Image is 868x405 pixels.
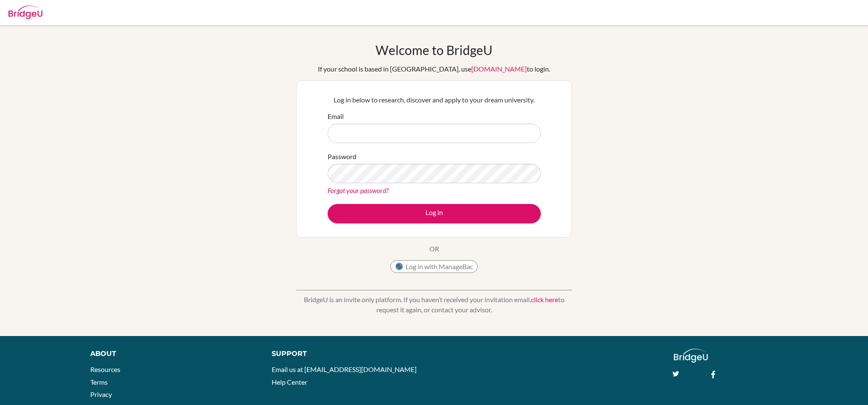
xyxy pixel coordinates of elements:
label: Email [328,111,344,121]
div: About [90,349,253,359]
a: Email us at [EMAIL_ADDRESS][DOMAIN_NAME] [272,365,417,373]
p: OR [429,244,439,254]
a: Forgot your password? [328,186,389,194]
a: Terms [90,378,108,386]
a: [DOMAIN_NAME] [471,65,527,73]
button: Log in [328,204,541,223]
p: BridgeU is an invite only platform. If you haven’t received your invitation email, to request it ... [296,295,572,315]
a: Resources [90,365,120,373]
p: Log in below to research, discover and apply to your dream university. [328,95,541,105]
img: Bridge-U [8,6,42,19]
div: Support [272,349,424,359]
div: If your school is based in [GEOGRAPHIC_DATA], use to login. [318,64,550,74]
a: Help Center [272,378,307,386]
a: click here [531,295,558,303]
label: Password [328,152,356,162]
button: Log in with ManageBac [390,260,478,273]
a: Privacy [90,390,112,398]
h1: Welcome to BridgeU [376,42,492,58]
img: logo_white@2x-f4f0deed5e89b7ecb1c2cc34c3e3d731f90f0f143d5ea2071677605dd97b5244.png [674,349,708,363]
